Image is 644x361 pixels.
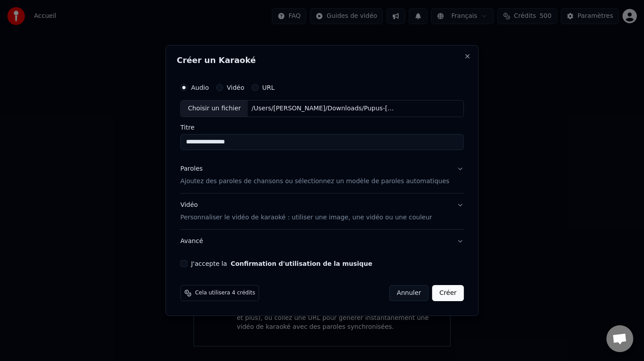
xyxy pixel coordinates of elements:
[262,84,275,91] label: URL
[191,260,372,267] label: J'accepte la
[180,193,464,229] button: VidéoPersonnaliser le vidéo de karaoké : utiliser une image, une vidéo ou une couleur
[180,177,449,186] p: Ajoutez des paroles de chansons ou sélectionnez un modèle de paroles automatiques
[248,104,400,113] div: /Users/[PERSON_NAME]/Downloads/Pupus-[PERSON_NAME].m4a
[180,213,432,222] p: Personnaliser le vidéo de karaoké : utiliser une image, une vidéo ou une couleur
[181,101,248,117] div: Choisir un fichier
[177,56,467,64] h2: Créer un Karaoké
[227,84,244,91] label: Vidéo
[180,124,464,130] label: Titre
[389,285,428,301] button: Annuler
[231,260,373,267] button: J'accepte la
[432,285,464,301] button: Créer
[180,164,203,173] div: Paroles
[195,290,255,297] span: Cela utilisera 4 crédits
[180,201,432,222] div: Vidéo
[180,230,464,253] button: Avancé
[191,84,209,91] label: Audio
[180,157,464,193] button: ParolesAjoutez des paroles de chansons ou sélectionnez un modèle de paroles automatiques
